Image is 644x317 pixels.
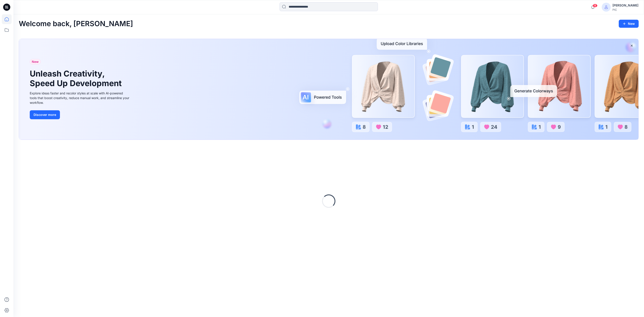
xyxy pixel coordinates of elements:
[612,3,638,8] div: [PERSON_NAME]
[619,20,639,28] button: New
[32,59,39,64] span: New
[30,91,130,105] div: Explore ideas faster and recolor styles at scale with AI-powered tools that boost creativity, red...
[604,5,608,9] svg: avatar
[30,110,130,119] a: Discover more
[30,110,60,119] button: Discover more
[19,20,133,28] h2: Welcome back, [PERSON_NAME]
[612,8,638,11] div: PIC
[593,4,597,7] span: 18
[30,69,124,88] h1: Unleash Creativity, Speed Up Development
